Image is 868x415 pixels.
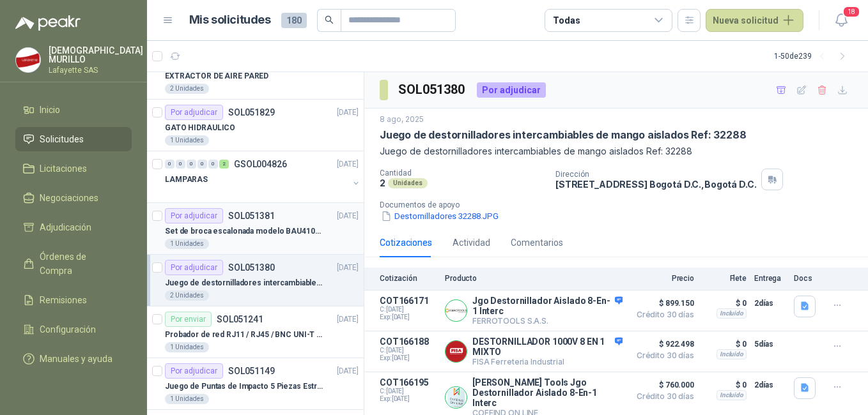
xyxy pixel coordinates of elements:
div: Por adjudicar [165,105,223,120]
img: Company Logo [16,48,40,72]
p: Dirección [555,170,756,179]
p: [DATE] [337,107,359,119]
span: Negociaciones [40,191,98,205]
img: Company Logo [446,300,467,321]
p: FISA Ferreteria Industrial [472,357,623,366]
p: Cotización [380,274,437,283]
a: Licitaciones [15,156,132,181]
div: 1 - 50 de 239 [774,46,853,66]
p: Juego de Puntas de Impacto 5 Piezas Estrella PH2 de 2'' Zanco 1/4'' Truper [165,381,324,393]
a: Por enviarSOL051241[DATE] Probador de red RJ11 / RJ45 / BNC UNI-T (UT681C-UT681L)1 Unidades [147,306,364,358]
p: Juego de destornilladores intercambiables de mango aislados Ref: 32288 [380,144,853,158]
p: EXTRACTOR DE AIRE PARED [165,70,268,82]
span: 180 [281,13,307,28]
span: Exp: [DATE] [380,354,437,362]
div: Por adjudicar [477,82,546,98]
a: Adjudicación [15,215,132,239]
p: GSOL004826 [234,160,287,169]
p: Juego de destornilladores intercambiables de mango aislados Ref: 32288 [165,277,324,289]
span: $ 760.000 [630,377,694,393]
div: 0 [208,160,218,169]
p: Entrega [754,274,786,283]
a: Solicitudes [15,127,132,151]
p: Flete [702,274,747,283]
p: DESTORNILLADOR 1000V 8 EN 1 MIXTO [472,336,623,357]
p: Producto [445,274,623,283]
div: Incluido [717,349,747,359]
p: SOL051381 [228,211,275,220]
img: Company Logo [446,341,467,362]
a: Negociaciones [15,186,132,210]
p: COT166188 [380,336,437,347]
span: Inicio [40,103,60,117]
p: COT166171 [380,296,437,306]
p: [DATE] [337,158,359,170]
span: $ 899.150 [630,296,694,311]
a: Por adjudicarSOL051381[DATE] Set de broca escalonada modelo BAU4101191 Unidades [147,203,364,255]
span: Crédito 30 días [630,352,694,359]
span: Órdenes de Compra [40,250,120,278]
p: 2 días [754,296,786,311]
div: Cotizaciones [380,236,432,250]
a: 0 0 0 0 0 2 GSOL004826[DATE] LAMPARAS [165,156,361,197]
p: $ 0 [702,296,747,311]
div: Por enviar [165,312,212,327]
p: Cantidad [380,169,545,177]
p: 2 días [754,377,786,393]
p: Documentos de apoyo [380,200,863,209]
button: 18 [830,9,853,32]
p: $ 0 [702,336,747,352]
div: 1 Unidades [165,239,209,249]
div: 0 [187,160,196,169]
div: Comentarios [511,236,563,250]
p: GATO HIDRAULICO [165,122,235,134]
p: 5 días [754,336,786,352]
div: Actividad [453,236,490,250]
button: Nueva solicitud [706,9,803,32]
p: Docs [794,274,819,283]
p: SOL051241 [217,315,263,324]
span: Crédito 30 días [630,311,694,319]
a: Por adjudicarSOL051941[DATE] EXTRACTOR DE AIRE PARED2 Unidades [147,48,364,100]
a: Órdenes de Compra [15,245,132,283]
div: 1 Unidades [165,135,209,146]
div: 1 Unidades [165,394,209,404]
p: 8 ago, 2025 [380,114,424,126]
span: C: [DATE] [380,388,437,395]
div: Incluido [717,308,747,319]
p: [DATE] [337,365,359,377]
p: Probador de red RJ11 / RJ45 / BNC UNI-T (UT681C-UT681L) [165,329,324,341]
p: FERROTOOLS S.A.S. [472,316,623,326]
span: Remisiones [40,293,87,307]
p: SOL051380 [228,263,275,272]
div: Por adjudicar [165,260,223,275]
p: [DEMOGRAPHIC_DATA] MURILLO [49,46,143,64]
span: Configuración [40,322,96,336]
p: [DATE] [337,210,359,222]
div: Unidades [388,178,428,188]
span: C: [DATE] [380,347,437,354]
span: $ 922.498 [630,336,694,352]
div: Por adjudicar [165,363,223,379]
div: Incluido [717,390,747,400]
p: [PERSON_NAME] Tools Jgo Destornillador Aislado 8-En-1 Interc [472,377,623,408]
a: Inicio [15,98,132,122]
p: COT166195 [380,377,437,388]
div: 0 [176,160,185,169]
span: 18 [842,6,860,18]
div: 0 [165,160,174,169]
p: LAMPARAS [165,174,208,186]
h3: SOL051380 [398,80,467,100]
div: 2 [219,160,229,169]
p: 2 [380,177,385,188]
p: [DATE] [337,313,359,326]
div: Todas [553,13,580,27]
span: Crédito 30 días [630,393,694,400]
a: Manuales y ayuda [15,347,132,371]
span: Solicitudes [40,132,84,146]
a: Por adjudicarSOL051380[DATE] Juego de destornilladores intercambiables de mango aislados Ref: 322... [147,255,364,306]
a: Por adjudicarSOL051829[DATE] GATO HIDRAULICO1 Unidades [147,100,364,151]
p: Set de broca escalonada modelo BAU410119 [165,225,324,238]
span: search [325,15,334,24]
span: C: [DATE] [380,306,437,313]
